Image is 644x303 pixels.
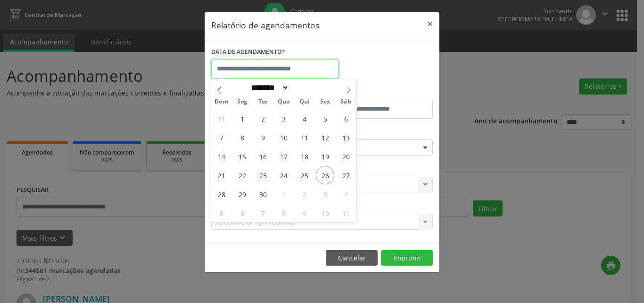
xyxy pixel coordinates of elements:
[211,19,319,31] h5: Relatório de agendamentos
[273,99,294,105] span: Qua
[233,204,251,222] span: Outubro 6, 2025
[274,109,293,128] span: Setembro 3, 2025
[337,128,355,147] span: Setembro 13, 2025
[316,185,334,203] span: Outubro 3, 2025
[253,99,273,105] span: Ter
[295,147,314,165] span: Setembro 18, 2025
[233,128,251,147] span: Setembro 8, 2025
[211,99,232,105] span: Dom
[337,147,355,165] span: Setembro 20, 2025
[315,99,336,105] span: Sex
[212,204,231,222] span: Outubro 5, 2025
[212,109,231,128] span: Agosto 31, 2025
[337,204,355,222] span: Outubro 11, 2025
[233,109,251,128] span: Setembro 1, 2025
[248,83,289,93] select: Month
[294,99,315,105] span: Qui
[326,250,378,266] button: Cancelar
[233,147,251,165] span: Setembro 15, 2025
[337,109,355,128] span: Setembro 6, 2025
[254,166,272,184] span: Setembro 23, 2025
[274,147,293,165] span: Setembro 17, 2025
[421,12,439,35] button: Close
[337,166,355,184] span: Setembro 27, 2025
[212,147,231,165] span: Setembro 14, 2025
[295,185,314,203] span: Outubro 2, 2025
[289,83,320,93] input: Year
[316,147,334,165] span: Setembro 19, 2025
[316,166,334,184] span: Setembro 26, 2025
[316,128,334,147] span: Setembro 12, 2025
[274,185,293,203] span: Outubro 1, 2025
[274,128,293,147] span: Setembro 10, 2025
[254,147,272,165] span: Setembro 16, 2025
[274,166,293,184] span: Setembro 24, 2025
[295,166,314,184] span: Setembro 25, 2025
[295,109,314,128] span: Setembro 4, 2025
[274,204,293,222] span: Outubro 8, 2025
[233,166,251,184] span: Setembro 22, 2025
[232,99,253,105] span: Seg
[254,204,272,222] span: Outubro 7, 2025
[316,204,334,222] span: Outubro 10, 2025
[336,99,356,105] span: Sáb
[295,128,314,147] span: Setembro 11, 2025
[233,185,251,203] span: Setembro 29, 2025
[212,166,231,184] span: Setembro 21, 2025
[337,185,355,203] span: Outubro 4, 2025
[254,128,272,147] span: Setembro 9, 2025
[254,185,272,203] span: Setembro 30, 2025
[316,109,334,128] span: Setembro 5, 2025
[254,109,272,128] span: Setembro 2, 2025
[212,128,231,147] span: Setembro 7, 2025
[295,204,314,222] span: Outubro 9, 2025
[324,85,433,100] label: ATÉ
[381,250,433,266] button: Imprimir
[212,185,231,203] span: Setembro 28, 2025
[211,45,285,60] label: DATA DE AGENDAMENTO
